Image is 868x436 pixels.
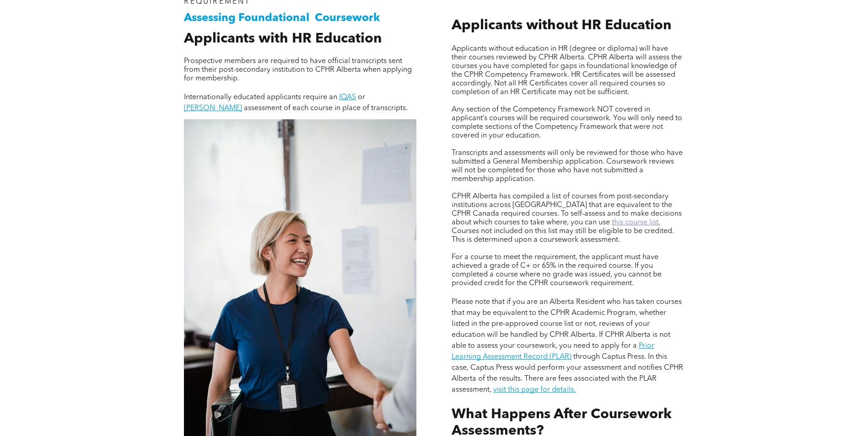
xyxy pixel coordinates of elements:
span: assessment of each course in place of transcripts. [244,105,408,112]
span: or [358,94,365,101]
span: Applicants without education in HR (degree or diploma) will have their courses reviewed by CPHR A... [452,45,682,96]
a: visit this page for details. [493,386,576,393]
span: CPHR Alberta has compiled a list of courses from post-secondary institutions across [GEOGRAPHIC_D... [452,193,682,226]
span: Any section of the Competency Framework NOT covered in applicant’s courses will be required cours... [452,106,682,139]
a: IQAS [339,94,356,101]
span: For a course to meet the requirement, the applicant must have achieved a grade of C+ or 65% in th... [452,254,662,287]
span: Applicants without HR Education [452,19,671,32]
span: Please note that if you are an Alberta Resident who has taken courses that may be equivalent to t... [452,298,682,350]
span: Courses not included on this list may still be eligible to be credited. This is determined upon a... [452,228,674,244]
span: Prospective members are required to have official transcripts sent from their post-secondary inst... [184,58,412,82]
span: Internationally educated applicants require an [184,94,337,101]
a: this course list. [612,219,660,226]
span: Applicants with HR Education [184,32,382,46]
span: Transcripts and assessments will only be reviewed for those who have submitted a General Membersh... [452,149,683,183]
a: [PERSON_NAME] [184,105,242,112]
span: Assessing Foundational Coursework [184,13,380,24]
